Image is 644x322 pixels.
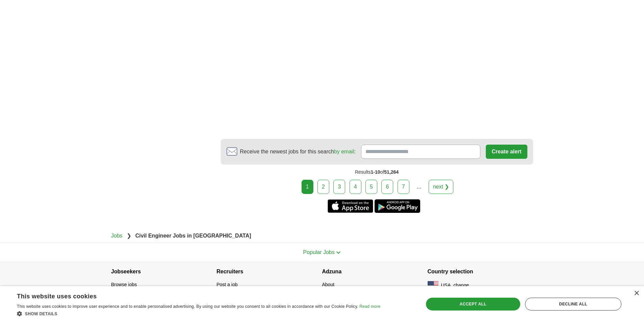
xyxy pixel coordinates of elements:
div: Decline all [525,298,621,311]
a: Get the Android app [375,199,420,213]
div: Show details [17,310,380,317]
a: Get the iPhone app [328,199,373,213]
a: 4 [350,180,361,194]
span: USA [441,282,451,289]
img: US flag [428,281,438,289]
span: Show details [25,312,57,316]
h4: Country selection [428,262,533,281]
a: Read more, opens a new window [359,304,380,309]
button: change [453,282,469,289]
a: 7 [398,180,409,194]
div: 1 [302,180,313,194]
a: About [322,282,335,287]
span: ❯ [127,233,131,239]
a: 5 [365,180,377,194]
div: Accept all [426,298,520,311]
a: next ❯ [429,180,454,194]
span: 1-10 [371,169,380,175]
button: Create alert [486,145,527,159]
span: This website uses cookies to improve user experience and to enable personalised advertising. By u... [17,304,358,309]
img: toggle icon [336,251,341,254]
a: 2 [317,180,329,194]
a: Post a job [217,282,238,287]
div: Close [634,291,639,296]
a: by email [334,149,354,154]
div: ... [412,180,426,194]
a: Browse jobs [111,282,137,287]
a: 6 [381,180,393,194]
span: 51,264 [384,169,399,175]
div: This website uses cookies [17,290,363,300]
strong: Civil Engineer Jobs in [GEOGRAPHIC_DATA] [135,233,251,239]
div: Results of [221,165,533,180]
a: 3 [333,180,345,194]
a: Jobs [111,233,123,239]
span: Popular Jobs [303,249,335,255]
span: Receive the newest jobs for this search : [240,148,356,156]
